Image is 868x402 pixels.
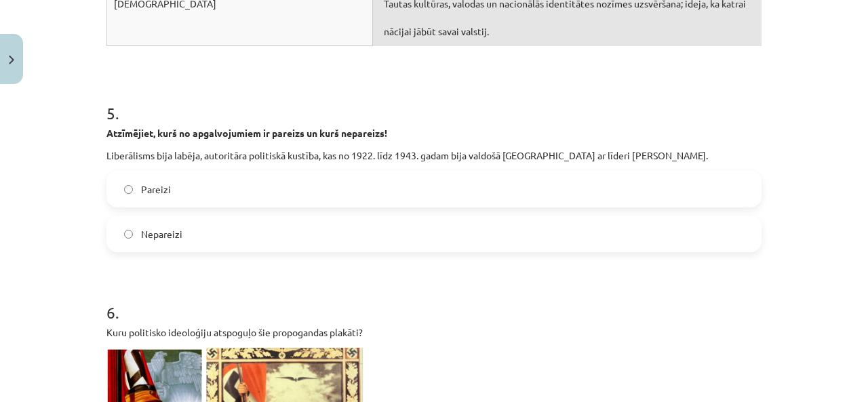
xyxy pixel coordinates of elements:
[141,227,182,241] span: Nepareizi
[106,148,762,163] p: Liberālisms bija labēja, autoritāra politiskā kustība, kas no 1922. līdz 1943. gadam bija valdošā...
[106,127,387,139] b: Atzīmējiet, kurš no apgalvojumiem ir pareizs un kurš nepareizs!
[106,80,762,122] h1: 5 .
[141,182,171,197] span: Pareizi
[124,185,133,194] input: Pareizi
[106,325,762,340] p: Kuru politisko ideoloģiju atspoguļo šie propogandas plakāti?
[9,56,14,64] img: icon-close-lesson-0947bae3869378f0d4975bcd49f059093ad1ed9edebbc8119c70593378902aed.svg
[106,279,762,321] h1: 6 .
[124,230,133,239] input: Nepareizi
